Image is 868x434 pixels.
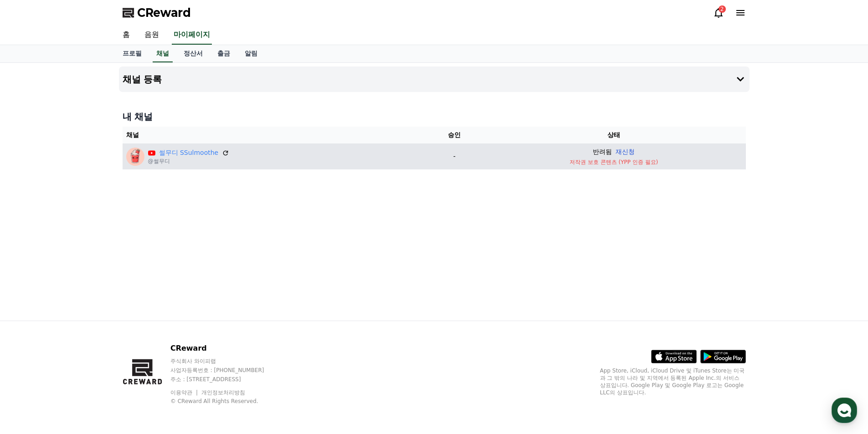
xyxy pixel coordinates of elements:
p: 반려됨 [593,147,612,157]
button: 재신청 [616,147,635,157]
p: © CReward All Rights Reserved. [170,398,282,405]
a: CReward [123,5,191,20]
p: CReward [170,343,282,354]
a: 정산서 [176,45,210,62]
a: 이용약관 [170,389,199,396]
h4: 채널 등록 [123,74,162,84]
img: 썰무디 SSulmoothe [126,148,144,166]
a: 개인정보처리방침 [201,389,245,396]
p: App Store, iCloud, iCloud Drive 및 iTunes Store는 미국과 그 밖의 나라 및 지역에서 등록된 Apple Inc.의 서비스 상표입니다. Goo... [600,367,746,396]
a: 출금 [210,45,237,62]
p: 주소 : [STREET_ADDRESS] [170,376,282,383]
p: 사업자등록번호 : [PHONE_NUMBER] [170,367,282,374]
a: 홈 [3,289,60,311]
button: 채널 등록 [119,66,750,92]
span: 홈 [29,302,34,310]
a: 설정 [118,289,175,311]
span: 대화 [83,303,94,310]
div: 2 [719,5,726,13]
a: 알림 [237,45,265,62]
a: 홈 [115,26,137,45]
span: CReward [137,5,191,20]
p: 주식회사 와이피랩 [170,357,282,365]
th: 승인 [427,127,482,143]
th: 상태 [482,127,746,143]
p: @썰무디 [148,158,230,165]
p: - [431,152,478,161]
p: 저작권 보호 콘텐츠 (YPP 인증 필요) [486,158,742,166]
a: 채널 [153,45,173,62]
a: 대화 [60,289,118,311]
a: 음원 [137,26,166,45]
h4: 내 채널 [123,110,746,123]
a: 썰무디 SSulmoothe [159,148,219,158]
a: 2 [713,7,724,18]
a: 마이페이지 [172,26,212,45]
th: 채널 [123,127,427,143]
span: 설정 [141,302,152,310]
a: 프로필 [115,45,149,62]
